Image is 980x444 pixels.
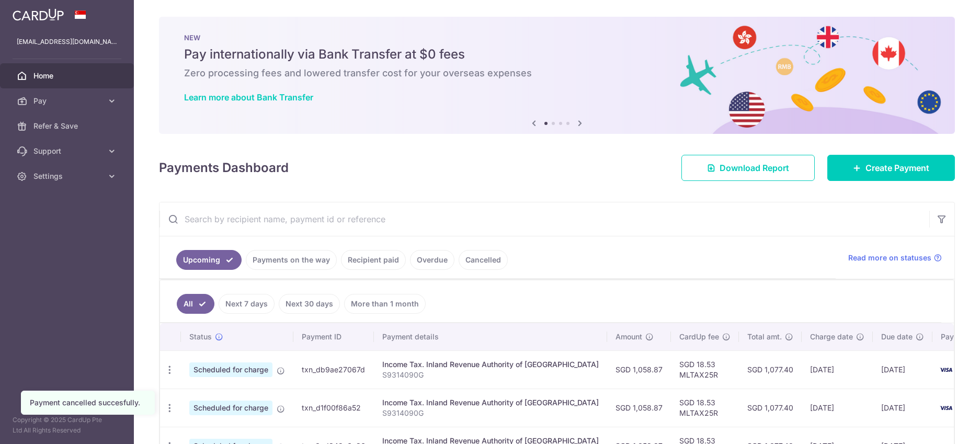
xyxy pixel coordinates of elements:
a: All [177,294,214,314]
a: Payments on the way [246,250,337,270]
span: Home [33,71,102,81]
td: [DATE] [873,350,932,389]
td: SGD 1,077.40 [739,389,802,427]
td: [DATE] [802,389,873,427]
span: Status [189,332,212,342]
img: CardUp [13,8,64,21]
a: Next 30 days [279,294,340,314]
a: Recipient paid [341,250,406,270]
span: Charge date [810,332,853,342]
td: txn_db9ae27067d [293,350,374,389]
p: S9314090G [382,408,599,418]
span: Settings [33,171,102,181]
th: Payment details [374,323,607,350]
span: Download Report [720,162,789,174]
a: More than 1 month [344,294,426,314]
td: SGD 1,058.87 [607,389,671,427]
img: Bank Card [936,363,956,376]
span: Pay [33,96,102,106]
h4: Payments Dashboard [159,158,289,177]
span: Support [33,146,102,156]
img: Bank Card [936,402,956,414]
td: SGD 1,077.40 [739,350,802,389]
span: Create Payment [865,162,929,174]
td: SGD 1,058.87 [607,350,671,389]
span: Refer & Save [33,121,102,131]
td: [DATE] [873,389,932,427]
td: SGD 18.53 MLTAX25R [671,389,739,427]
div: Payment cancelled succesfully. [30,397,146,408]
span: Amount [616,332,642,342]
p: S9314090G [382,370,599,380]
input: Search by recipient name, payment id or reference [159,202,929,236]
a: Upcoming [176,250,242,270]
span: Due date [881,332,913,342]
p: NEW [184,33,930,42]
span: CardUp fee [679,332,719,342]
iframe: Opens a widget where you can find more information [913,413,970,439]
div: Income Tax. Inland Revenue Authority of [GEOGRAPHIC_DATA] [382,397,599,408]
span: Scheduled for charge [189,362,272,377]
td: SGD 18.53 MLTAX25R [671,350,739,389]
td: [DATE] [802,350,873,389]
a: Learn more about Bank Transfer [184,92,313,103]
a: Overdue [410,250,454,270]
h5: Pay internationally via Bank Transfer at $0 fees [184,46,930,63]
h6: Zero processing fees and lowered transfer cost for your overseas expenses [184,67,930,79]
img: Bank transfer banner [159,17,955,134]
span: Scheduled for charge [189,401,272,415]
span: Total amt. [747,332,782,342]
td: txn_d1f00f86a52 [293,389,374,427]
a: Cancelled [459,250,508,270]
span: Read more on statuses [848,253,931,263]
div: Income Tax. Inland Revenue Authority of [GEOGRAPHIC_DATA] [382,359,599,370]
a: Create Payment [827,155,955,181]
th: Payment ID [293,323,374,350]
p: [EMAIL_ADDRESS][DOMAIN_NAME] [17,37,117,47]
a: Download Report [681,155,815,181]
a: Read more on statuses [848,253,942,263]
a: Next 7 days [219,294,275,314]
